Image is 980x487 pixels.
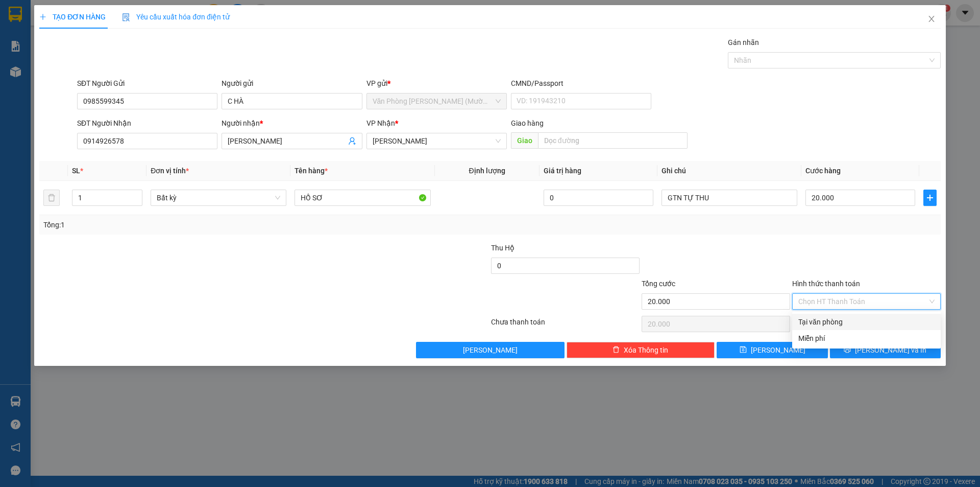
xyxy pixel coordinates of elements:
[66,15,98,81] b: BIÊN NHẬN GỬI HÀNG
[544,167,581,175] span: Giá trị hàng
[39,13,46,20] span: plus
[222,78,362,89] div: Người gửi
[917,5,946,34] button: Close
[805,167,841,175] span: Cước hàng
[740,346,747,354] span: save
[373,94,501,109] span: Văn Phòng Trần Phú (Mường Thanh)
[86,49,140,61] li: (c) 2017
[366,119,395,127] span: VP Nhận
[72,167,80,175] span: SL
[43,219,378,230] div: Tổng: 1
[924,194,936,202] span: plus
[511,119,544,127] span: Giao hàng
[612,346,620,354] span: delete
[43,190,60,206] button: delete
[77,78,217,89] div: SĐT Người Gửi
[751,344,805,356] span: [PERSON_NAME]
[624,344,668,356] span: Xóa Thông tin
[222,118,362,129] div: Người nhận
[855,344,926,356] span: [PERSON_NAME] và In
[642,280,675,288] span: Tổng cước
[151,167,189,175] span: Đơn vị tính
[13,13,64,64] img: logo.jpg
[844,346,851,354] span: printer
[792,280,860,288] label: Hình thức thanh toán
[77,118,217,129] div: SĐT Người Nhận
[416,342,565,358] button: [PERSON_NAME]
[111,13,135,37] img: logo.jpg
[348,137,356,145] span: user-add
[830,342,941,358] button: printer[PERSON_NAME] và In
[491,244,514,252] span: Thu Hộ
[717,342,827,358] button: save[PERSON_NAME]
[657,161,801,181] th: Ghi chú
[798,333,935,344] div: Miễn phí
[661,190,797,206] input: Ghi Chú
[511,78,651,89] div: CMND/Passport
[122,13,230,21] span: Yêu cầu xuất hóa đơn điện tử
[927,15,936,23] span: close
[295,167,328,175] span: Tên hàng
[366,78,507,89] div: VP gửi
[728,38,759,47] label: Gán nhãn
[923,190,937,206] button: plus
[490,316,641,334] div: Chưa thanh toán
[469,167,505,175] span: Định lượng
[86,39,140,47] b: [DOMAIN_NAME]
[538,132,688,149] input: Dọc đường
[373,133,501,149] span: Phạm Ngũ Lão
[122,13,130,21] img: icon
[13,66,58,114] b: [PERSON_NAME]
[798,316,935,328] div: Tại văn phòng
[295,190,430,206] input: VD: Bàn, Ghế
[544,190,653,206] input: 0
[463,344,518,356] span: [PERSON_NAME]
[567,342,715,358] button: deleteXóa Thông tin
[39,13,106,21] span: TẠO ĐƠN HÀNG
[511,132,538,149] span: Giao
[157,190,280,205] span: Bất kỳ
